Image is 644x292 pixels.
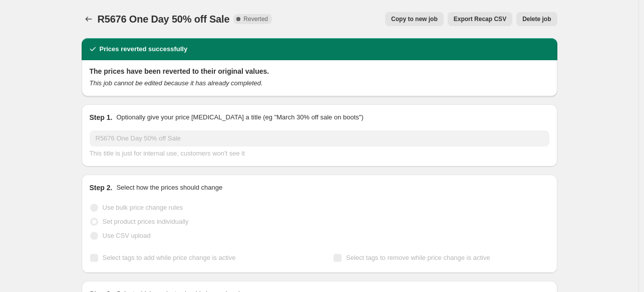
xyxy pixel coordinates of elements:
[103,218,189,225] span: Set product prices individually
[116,112,363,122] p: Optionally give your price [MEDICAL_DATA] a title (eg "March 30% off sale on boots")
[103,232,151,239] span: Use CSV upload
[385,12,444,26] button: Copy to new job
[516,12,557,26] button: Delete job
[82,12,96,26] button: Price change jobs
[90,150,245,157] span: This title is just for internal use, customers won't see it
[522,15,551,23] span: Delete job
[391,15,438,23] span: Copy to new job
[103,204,183,211] span: Use bulk price change rules
[90,79,263,87] i: This job cannot be edited because it has already completed.
[103,254,236,261] span: Select tags to add while price change is active
[243,15,268,23] span: Reverted
[116,183,222,193] p: Select how the prices should change
[90,112,113,122] h2: Step 1.
[448,12,512,26] button: Export Recap CSV
[90,130,549,147] input: 30% off holiday sale
[454,15,506,23] span: Export Recap CSV
[100,44,188,54] h2: Prices reverted successfully
[346,254,490,261] span: Select tags to remove while price change is active
[98,14,230,25] span: R5676 One Day 50% off Sale
[90,183,113,193] h2: Step 2.
[90,66,549,76] h2: The prices have been reverted to their original values.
